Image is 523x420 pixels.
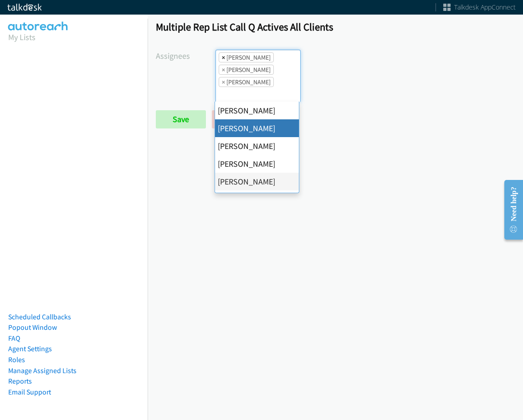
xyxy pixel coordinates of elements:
a: Popout Window [8,323,57,332]
a: My Lists [8,32,36,42]
a: Roles [8,355,25,364]
li: Alana Ruiz [219,52,274,62]
input: Save [156,110,206,128]
a: Email Support [8,388,51,396]
span: × [222,53,225,62]
a: Reports [8,377,32,385]
li: [PERSON_NAME] [215,137,299,155]
a: FAQ [8,334,20,343]
h1: Multiple Rep List Call Q Actives All Clients [156,20,515,33]
a: Scheduled Callbacks [8,312,71,321]
a: Back [212,110,262,128]
li: [PERSON_NAME] [215,102,299,119]
a: Agent Settings [8,344,52,353]
li: [PERSON_NAME] [215,155,299,173]
li: [PERSON_NAME] [215,190,299,208]
a: Talkdesk AppConnect [443,3,516,12]
li: [PERSON_NAME] [215,173,299,190]
a: Manage Assigned Lists [8,366,77,375]
span: × [222,77,225,87]
li: [PERSON_NAME] [215,119,299,137]
label: Assignees [156,50,215,62]
li: Jasmin Martinez [219,77,274,87]
iframe: Resource Center [497,174,523,246]
span: × [222,65,225,74]
li: Daquaya Johnson [219,65,274,75]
